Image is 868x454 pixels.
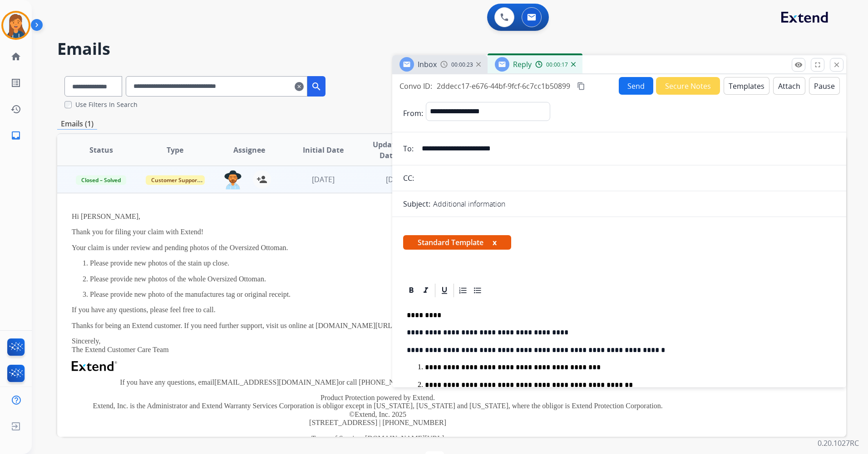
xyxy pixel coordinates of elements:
p: CC: [403,173,414,184]
img: Extend Logo [72,361,117,371]
div: Italic [419,284,433,297]
p: Additional information [433,198,505,209]
button: Templates [724,77,769,95]
button: Send [619,77,653,95]
button: Secure Notes [656,77,720,95]
p: Emails (1) [57,118,97,130]
mat-icon: history [10,104,21,115]
a: [EMAIL_ADDRESS][DOMAIN_NAME] [214,378,339,386]
span: Customer Support [146,175,205,185]
div: Bold [404,284,418,297]
p: Hi [PERSON_NAME], [72,213,684,221]
span: [DATE] [312,174,335,184]
p: Thanks for being an Extend customer. If you need further support, visit us online at [DOMAIN_NAME... [72,322,684,330]
mat-icon: content_copy [577,82,585,90]
span: 00:00:23 [451,61,473,68]
p: From: [403,108,423,119]
img: avatar [3,13,29,38]
mat-icon: inbox [10,130,21,141]
span: Inbox [418,59,437,69]
a: [DOMAIN_NAME][URL] [365,435,444,442]
mat-icon: search [311,81,322,92]
p: Convo ID: [399,81,432,92]
mat-icon: home [10,51,21,62]
img: agent-avatar [224,170,242,189]
span: Standard Template [403,235,511,250]
mat-icon: close [833,61,841,69]
span: Reply [513,59,532,69]
div: Bullet List [471,284,484,297]
span: Updated Date [368,139,409,161]
p: Thank you for filing your claim with Extend! [72,228,684,236]
p: Subject: [403,198,430,209]
p: To: [403,143,414,154]
p: Please provide new photos of the stain up close. [90,259,684,267]
div: Underline [438,284,451,297]
span: 00:00:17 [546,61,568,68]
span: Status [89,145,113,155]
mat-icon: person_add [256,174,267,185]
p: Please provide new photos of the whole Oversized Ottoman. [90,275,684,283]
label: Use Filters In Search [75,100,138,109]
span: Initial Date [303,145,344,155]
p: If you have any questions, email or call [PHONE_NUMBER] [DATE]-[DATE], 9am-8pm EST and [DATE] & [... [72,378,684,386]
p: If you have any questions, please feel free to call. [72,306,684,314]
p: Terms of Service - Privacy Policy - [72,435,684,451]
span: Closed – Solved [76,175,126,185]
span: Type [167,145,183,155]
button: x [493,237,497,248]
span: [DATE] [386,174,409,184]
button: Attach [773,77,805,95]
p: Product Protection powered by Extend. Extend, Inc. is the Administrator and Extend Warranty Servi... [72,394,684,427]
span: 2ddecc17-e676-44bf-9fcf-6c7cc1b50899 [437,81,570,91]
p: Please provide new photo of the manufactures tag or original receipt. [90,290,684,299]
p: Sincerely, The Extend Customer Care Team [72,337,684,354]
mat-icon: remove_red_eye [794,61,803,69]
h2: Emails [57,40,846,58]
span: Assignee [233,145,265,155]
p: 0.20.1027RC [818,438,859,449]
mat-icon: list_alt [10,77,21,88]
p: Your claim is under review and pending photos of the Oversized Ottoman. [72,244,684,252]
mat-icon: clear [295,81,304,92]
button: Pause [809,77,840,95]
mat-icon: fullscreen [814,61,822,69]
div: Ordered List [456,284,470,297]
